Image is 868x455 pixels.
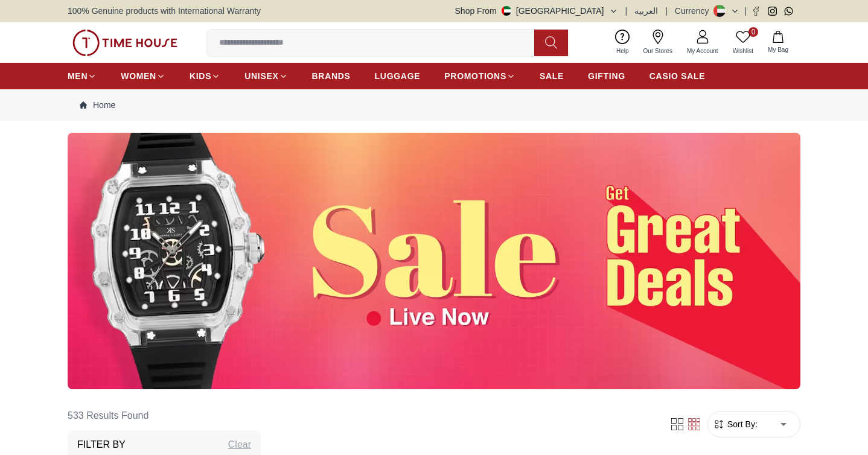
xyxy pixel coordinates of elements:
span: My Account [682,46,723,56]
span: | [665,5,668,17]
button: Shop From[GEOGRAPHIC_DATA] [455,5,618,17]
button: Sort By: [713,418,758,430]
span: LUGGAGE [375,70,421,82]
span: Our Stores [639,46,677,56]
a: Help [609,27,636,58]
span: Help [611,46,634,56]
span: MEN [68,70,88,82]
img: ... [68,133,800,389]
span: My Bag [763,45,793,54]
span: PROMOTIONS [444,70,506,82]
span: | [744,5,747,17]
div: Clear [228,437,251,452]
a: Whatsapp [784,7,793,16]
span: UNISEX [244,70,278,82]
span: WOMEN [121,70,156,82]
a: CASIO SALE [649,65,706,87]
a: Facebook [752,7,761,16]
a: WOMEN [121,65,165,87]
a: MEN [68,65,97,87]
a: GIFTING [588,65,625,87]
span: BRANDS [312,70,351,82]
span: | [625,5,628,17]
span: SALE [540,70,564,82]
span: GIFTING [588,70,625,82]
a: BRANDS [312,65,351,87]
a: LUGGAGE [375,65,421,87]
img: ... [72,30,177,56]
button: العربية [634,5,658,17]
span: CASIO SALE [649,70,706,82]
span: KIDS [190,70,211,82]
a: Our Stores [636,27,680,58]
span: 100% Genuine products with International Warranty [68,5,261,17]
div: Currency [675,5,714,17]
a: PROMOTIONS [444,65,515,87]
a: KIDS [190,65,220,87]
nav: Breadcrumb [68,89,800,121]
button: My Bag [761,28,796,57]
a: Instagram [768,7,777,16]
a: Home [80,99,115,111]
span: Sort By: [725,418,758,430]
img: United Arab Emirates [502,6,511,16]
a: 0Wishlist [726,27,761,58]
span: Wishlist [728,46,758,56]
h6: 533 Results Found [68,401,261,430]
span: 0 [748,27,758,37]
a: SALE [540,65,564,87]
h3: Filter By [77,437,126,452]
a: UNISEX [244,65,287,87]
